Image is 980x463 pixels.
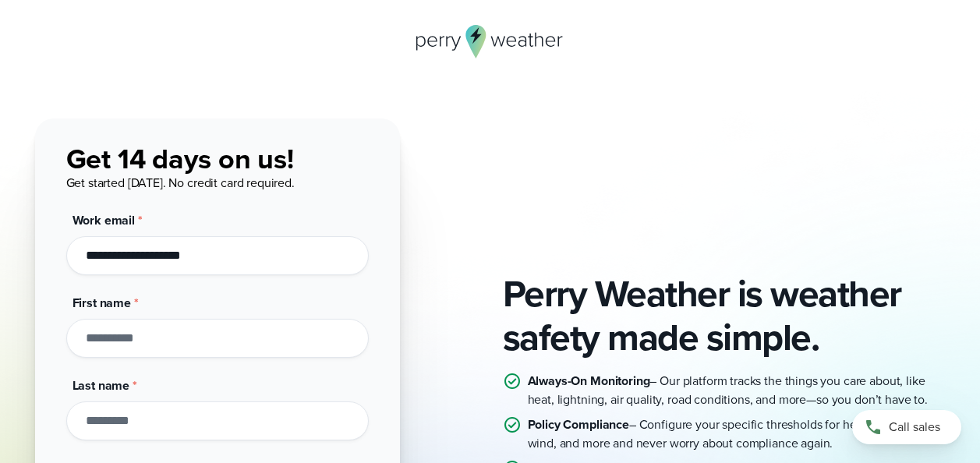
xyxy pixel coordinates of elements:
span: Work email [73,211,136,229]
a: Call sales [852,410,961,444]
strong: Always-On Monitoring [528,372,650,390]
strong: Policy Compliance [528,415,629,433]
span: Get started [DATE]. No credit card required. [66,174,295,192]
span: Call sales [889,418,940,436]
span: Last name [73,376,130,394]
p: – Our platform tracks the things you care about, like heat, lightning, air quality, road conditio... [528,372,946,409]
span: Get 14 days on us! [66,138,294,179]
span: First name [73,294,132,312]
h2: Perry Weather is weather safety made simple. [503,272,946,359]
p: – Configure your specific thresholds for heat, lightning, wind, and more and never worry about co... [528,415,946,453]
